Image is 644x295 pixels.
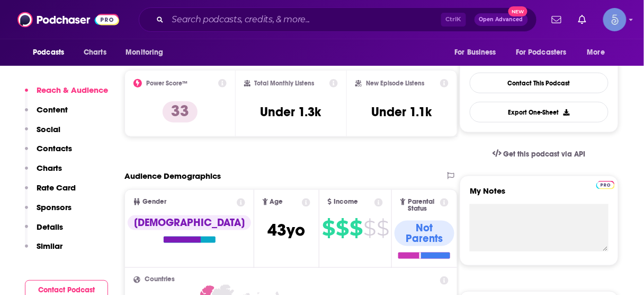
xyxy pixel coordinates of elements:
[25,241,62,261] button: Similar
[142,198,166,205] span: Gender
[516,45,567,60] span: For Podcasters
[475,13,528,26] button: Open AdvancedNew
[372,104,432,120] h3: Under 1.1k
[128,215,251,230] div: [DEMOGRAPHIC_DATA]
[84,45,106,60] span: Charts
[25,85,108,105] button: Reach & Audience
[366,80,424,87] h2: New Episode Listens
[25,143,72,163] button: Contacts
[146,80,187,87] h2: Power Score™
[596,181,615,189] img: Podchaser Pro
[118,42,177,63] button: open menu
[470,186,609,204] label: My Notes
[25,202,71,222] button: Sponsors
[25,222,63,241] button: Details
[395,221,454,246] div: Not Parents
[139,7,537,32] div: Search podcasts, credits, & more...
[479,17,523,22] span: Open Advanced
[37,105,68,115] p: Content
[163,101,198,123] p: 33
[322,220,335,237] span: $
[25,105,68,124] button: Content
[587,45,605,60] span: More
[33,45,64,60] span: Podcasts
[17,10,119,30] img: Podchaser - Follow, Share and Rate Podcasts
[261,104,321,120] h3: Under 1.3k
[454,45,496,60] span: For Business
[145,276,175,283] span: Countries
[504,150,586,159] span: Get this podcast via API
[37,143,72,153] p: Contacts
[408,198,438,212] span: Parental Status
[350,220,362,237] span: $
[548,11,566,29] a: Show notifications dropdown
[126,45,163,60] span: Monitoring
[377,220,389,237] span: $
[470,102,609,123] button: Export One-Sheet
[447,42,509,63] button: open menu
[603,8,627,31] button: Show profile menu
[168,11,441,28] input: Search podcasts, credits, & more...
[270,198,283,205] span: Age
[124,171,221,181] h2: Audience Demographics
[441,13,466,27] span: Ctrl K
[336,220,348,237] span: $
[508,6,527,16] span: New
[268,220,306,240] span: 43 yo
[25,183,76,202] button: Rate Card
[574,11,591,29] a: Show notifications dropdown
[25,42,78,63] button: open menu
[37,222,63,232] p: Details
[363,220,375,237] span: $
[470,73,609,93] a: Contact This Podcast
[255,80,315,87] h2: Total Monthly Listens
[25,124,60,144] button: Social
[484,141,594,167] a: Get this podcast via API
[580,42,619,63] button: open menu
[37,124,60,134] p: Social
[596,179,615,189] a: Pro website
[509,42,582,63] button: open menu
[37,202,71,212] p: Sponsors
[77,42,113,63] a: Charts
[37,163,62,173] p: Charts
[603,8,627,31] img: User Profile
[37,85,108,95] p: Reach & Audience
[37,241,62,251] p: Similar
[603,8,627,31] span: Logged in as Spiral5-G1
[334,198,358,205] span: Income
[25,163,62,183] button: Charts
[37,183,76,193] p: Rate Card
